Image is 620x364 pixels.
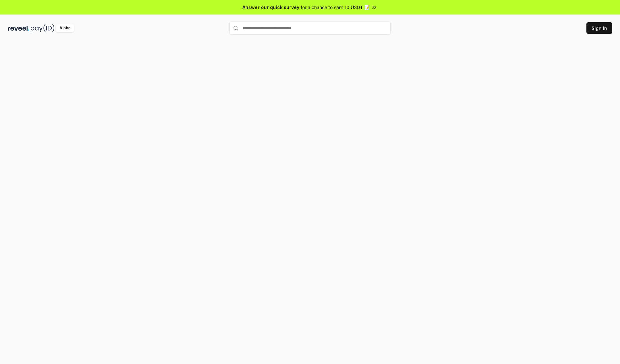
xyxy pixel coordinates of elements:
span: for a chance to earn 10 USDT 📝 [301,4,370,11]
div: Alpha [56,24,74,32]
img: reveel_dark [8,24,29,32]
span: Answer our quick survey [243,4,299,11]
button: Sign In [586,22,612,34]
img: pay_id [31,24,55,32]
